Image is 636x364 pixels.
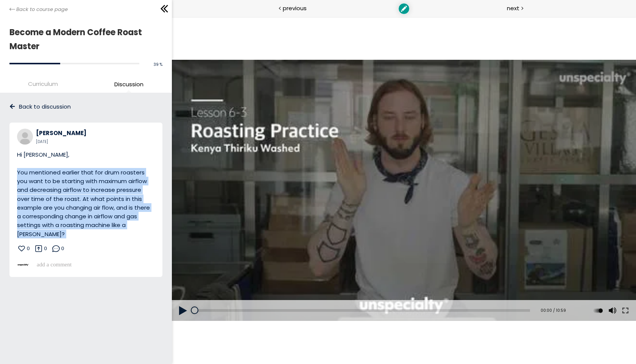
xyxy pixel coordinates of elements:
[114,80,143,89] span: Discussion
[9,25,159,54] h1: Become a Modern Coffee Roast Master
[27,244,30,253] div: 0
[36,139,86,145] div: [DATE]
[34,244,47,253] button: 0
[19,102,71,111] span: Back to discussion
[16,6,68,13] span: Back to course page
[421,283,432,305] button: Play back rate
[507,4,519,12] span: next
[44,244,47,253] div: 0
[36,129,86,137] span: [PERSON_NAME]
[419,283,433,305] div: Change playback rate
[17,259,29,271] img: avatar
[17,244,30,253] button: 0
[434,283,446,305] button: Volume
[9,102,162,111] button: Back to discussion
[17,129,33,145] img: avatar
[28,79,58,88] span: Curriculum
[51,244,64,253] button: 0
[17,150,155,238] p: Hi [PERSON_NAME], You mentioned earlier that for drum roasters you want to be starting with maxim...
[154,62,162,67] span: 39 %
[61,244,64,253] div: 0
[365,291,394,297] div: 00:00 / 10:59
[9,6,68,13] a: Back to course page
[283,4,307,12] span: previous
